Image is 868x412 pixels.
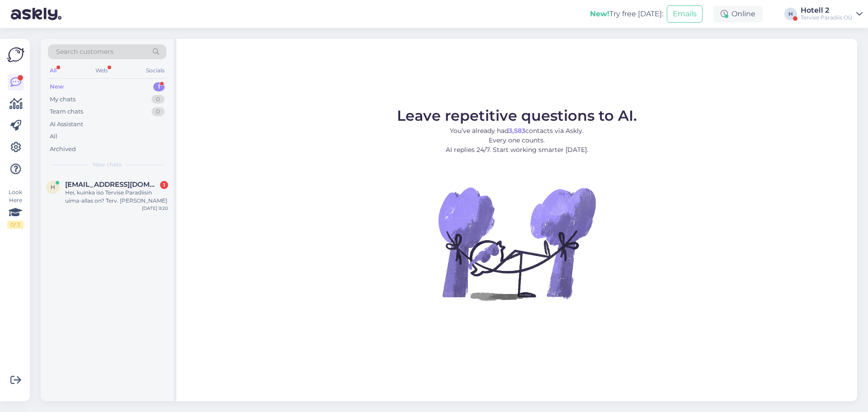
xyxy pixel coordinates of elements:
b: New! [590,9,609,18]
span: hannele.lautiola@gmail.com [65,180,159,189]
div: 0 [151,107,165,116]
span: Search customers [56,47,113,57]
div: Online [713,6,763,22]
div: Tervise Paradiis OÜ [801,14,853,21]
p: You’ve already had contacts via Askly. Every one counts. AI replies 24/7. Start working smarter [... [397,126,637,155]
div: Team chats [50,107,83,116]
div: 0 [151,95,165,104]
span: Leave repetitive questions to AI. [397,107,637,124]
span: New chats [93,161,122,169]
div: All [48,65,58,76]
div: Hotell 2 [801,7,853,14]
div: Web [94,65,109,76]
div: Look Here [7,188,24,229]
a: Hotell 2Tervise Paradiis OÜ [801,7,863,21]
div: All [50,132,57,141]
b: 3,583 [509,127,525,135]
img: No Chat active [435,162,598,325]
div: Try free [DATE]: [590,9,663,19]
div: 1 [153,82,165,91]
span: h [51,184,55,190]
div: 1 [160,181,168,189]
div: New [50,82,64,91]
div: Hei, kuinka iso Tervise Paradiisin uima-allas on? Terv. [PERSON_NAME] [65,189,168,205]
button: Emails [667,5,703,23]
div: AI Assistant [50,120,83,129]
div: [DATE] 9:20 [142,205,168,212]
div: 0 / 3 [7,221,24,229]
div: Socials [144,65,166,76]
img: Askly Logo [7,46,24,63]
div: Archived [50,145,76,154]
div: H [784,8,797,20]
div: My chats [50,95,75,104]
